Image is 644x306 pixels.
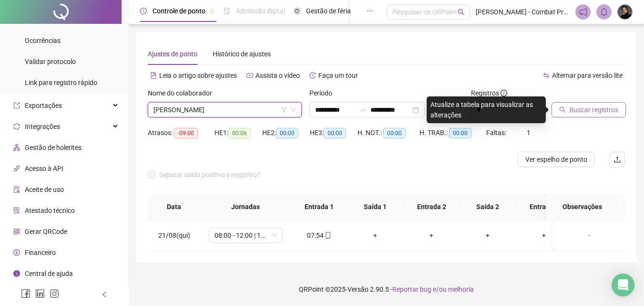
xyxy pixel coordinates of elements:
[383,128,406,138] span: 00:00
[148,50,197,58] span: Ajustes de ponto
[13,144,20,151] span: apartment
[25,228,67,235] span: Gerar QRCode
[347,194,403,220] th: Saída 1
[215,127,262,138] div: HE 1:
[367,8,373,14] span: ellipsis
[13,102,20,109] span: export
[148,127,215,138] div: Atrasos:
[359,106,367,114] span: to
[213,50,271,58] span: Histórico de ajustes
[552,102,626,117] button: Buscar registros
[358,127,419,138] div: H. NOT.:
[294,8,300,14] span: sun
[158,232,190,239] span: 21/08(qui)
[306,7,354,15] span: Gestão de férias
[348,285,368,293] span: Versão
[153,103,296,117] span: DANIELE MATOS JOHANN
[21,289,31,298] span: facebook
[298,230,339,241] div: 07:54
[262,127,310,138] div: HE 2:
[25,102,62,109] span: Exportações
[256,72,300,79] span: Assista o vídeo
[561,230,617,241] div: -
[600,8,608,16] span: bell
[471,88,507,98] span: Registros
[25,144,82,151] span: Gestão de holerites
[129,273,644,306] footer: QRPoint © 2025 - 2.90.5 -
[148,88,218,98] label: Nome do colaborador
[449,128,471,138] span: 00:00
[310,127,358,138] div: HE 3:
[159,72,237,79] span: Leia o artigo sobre ajustes
[552,72,623,79] span: Alternar para versão lite
[516,194,572,220] th: Entrada 3
[148,194,200,220] th: Data
[392,285,474,293] span: Reportar bug e/ou melhoria
[13,165,20,172] span: api
[50,289,59,298] span: instagram
[215,228,277,243] span: 08:00 - 12:00 | 13:00 - 18:00
[13,186,20,193] span: audit
[25,37,61,44] span: Ocorrências
[200,194,291,220] th: Jornadas
[35,289,45,298] span: linkedin
[419,127,486,138] div: H. TRAB.:
[559,106,566,113] span: search
[13,207,20,214] span: solution
[543,72,550,79] span: swap
[25,58,76,65] span: Validar protocolo
[228,128,251,138] span: 00:06
[411,230,452,241] div: +
[403,194,460,220] th: Entrada 2
[13,270,20,277] span: info-circle
[355,230,396,241] div: +
[523,230,564,241] div: +
[155,169,264,180] span: Separar saldo positivo e negativo?
[527,129,531,137] span: 1
[25,123,60,130] span: Integrações
[554,201,610,212] span: Observações
[236,7,285,15] span: Admissão digital
[13,228,20,235] span: qrcode
[458,9,465,16] span: search
[25,207,75,214] span: Atestado técnico
[618,5,632,19] img: 93555
[209,9,215,14] span: pushpin
[324,232,331,239] span: mobile
[140,8,147,14] span: clock-circle
[476,7,570,17] span: [PERSON_NAME] - Combat Prevenção Total Contra Incêndio Ltda
[13,123,20,130] span: sync
[309,72,316,79] span: history
[291,194,347,220] th: Entrada 1
[427,96,546,123] div: Atualize a tabela para visualizar as alterações
[518,152,595,167] button: Ver espelho de ponto
[570,105,618,115] span: Buscar registros
[174,128,198,138] span: -09:00
[525,154,587,165] span: Ver espelho de ponto
[309,88,338,98] label: Período
[25,165,63,172] span: Acesso à API
[101,291,108,298] span: left
[25,186,64,193] span: Aceite de uso
[224,8,230,14] span: file-done
[359,106,367,114] span: swap-right
[486,129,508,137] span: Faltas:
[467,230,508,241] div: +
[153,7,205,15] span: Controle de ponto
[25,270,73,277] span: Central de ajuda
[546,194,618,220] th: Observações
[276,128,298,138] span: 00:00
[25,79,97,86] span: Link para registro rápido
[612,274,634,296] div: Open Intercom Messenger
[13,249,20,256] span: dollar
[613,156,621,163] span: upload
[579,8,587,16] span: notification
[501,90,507,96] span: info-circle
[246,72,253,79] span: youtube
[318,72,358,79] span: Faça um tour
[25,249,56,256] span: Financeiro
[281,107,287,113] span: filter
[324,128,346,138] span: 00:00
[460,194,516,220] th: Saída 2
[291,107,296,113] span: down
